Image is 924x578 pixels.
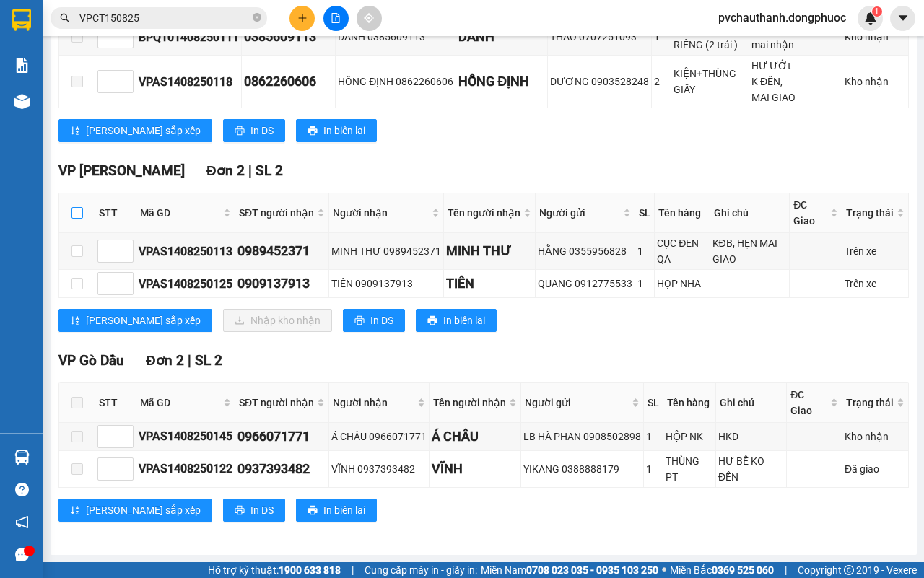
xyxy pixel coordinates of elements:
div: VPAS1408250113 [139,242,232,260]
button: downloadNhập kho nhận [223,309,332,332]
span: ĐC Giao [790,387,827,419]
span: Tên người nhận [433,395,506,411]
div: 0989452371 [237,241,326,261]
div: Trên xe [845,243,906,259]
img: icon-new-feature [864,12,877,25]
span: ----------------------------------------- [39,78,177,89]
span: Miền Bắc [670,562,774,578]
th: Ghi chú [710,193,790,233]
span: Mã GD [140,395,220,411]
span: notification [15,515,29,529]
span: sort-ascending [70,315,80,327]
div: VĨNH 0937393482 [331,461,427,477]
th: SL [635,193,655,233]
div: 0937393482 [237,459,326,479]
span: question-circle [15,483,29,496]
div: KIỆN+THÙNG GIẤY [674,66,746,97]
div: Á CHÂU 0966071771 [331,429,427,445]
div: TIÊN [446,273,533,294]
td: 0862260606 [242,56,336,108]
span: SL 2 [256,162,283,179]
div: 1 [646,461,661,477]
div: 1 [654,29,668,45]
div: Kho nhận [845,74,906,89]
td: MINH THƯ [444,233,536,270]
div: VPAS1408250125 [139,275,232,293]
td: 0989452371 [235,233,329,270]
span: [PERSON_NAME]: [4,93,151,102]
div: HKD [718,429,784,445]
div: Kho nhận [845,429,906,445]
button: caret-down [890,6,915,31]
div: HƯ BỂ KO ĐỀN [718,453,784,485]
img: warehouse-icon [14,94,30,109]
span: plus [297,13,308,23]
span: Hỗ trợ kỹ thuật: [208,562,341,578]
div: HỘP SẦU RIÊNG (2 trái ) [674,21,746,53]
th: STT [95,383,136,423]
span: [PERSON_NAME] sắp xếp [86,123,201,139]
button: printerIn DS [223,119,285,142]
td: 0966071771 [235,423,329,451]
div: MINH THƯ [446,241,533,261]
td: VĨNH [430,451,521,488]
div: KĐB, HẸN MAI GIAO [712,235,788,267]
span: printer [427,315,437,327]
div: THÙNG PT [666,453,713,485]
span: Đơn 2 [146,352,184,369]
button: sort-ascending[PERSON_NAME] sắp xếp [58,309,212,332]
span: close-circle [253,13,261,22]
div: 0966071771 [237,426,326,447]
div: Trên xe [845,276,906,292]
td: BPQ101408250111 [136,19,242,56]
span: printer [308,505,318,517]
span: | [352,562,354,578]
div: THẢO 0707251093 [550,29,649,45]
div: 1 [637,276,652,292]
span: In DS [250,502,274,518]
div: Kho nhận [845,29,906,45]
button: printerIn biên lai [296,119,377,142]
div: HỌP NHA [657,276,707,292]
span: aim [364,13,374,23]
div: MINH THƯ 0989452371 [331,243,441,259]
td: VPAS1408250113 [136,233,235,270]
span: | [188,352,191,369]
div: VPAS1408250118 [139,73,239,91]
span: printer [235,126,245,137]
th: Tên hàng [655,193,710,233]
span: printer [235,505,245,517]
span: Người nhận [333,395,414,411]
span: file-add [331,13,341,23]
span: Trạng thái [846,205,894,221]
td: VPAS1408250145 [136,423,235,451]
span: Đơn 2 [206,162,245,179]
button: printerIn DS [343,309,405,332]
span: search [60,13,70,23]
td: VPAS1408250125 [136,270,235,298]
span: message [15,548,29,561]
th: SL [644,383,663,423]
div: 0909137913 [237,273,326,294]
div: LB HÀ PHAN 0908502898 [523,429,641,445]
div: 1 [646,429,661,445]
span: Người gửi [525,395,629,411]
td: DANH [456,19,548,56]
button: printerIn DS [223,499,285,522]
span: close-circle [253,12,261,25]
span: Tên người nhận [448,205,520,221]
div: DANH [458,27,545,47]
button: sort-ascending[PERSON_NAME] sắp xếp [58,119,212,142]
div: BPQ101408250111 [139,28,239,46]
sup: 1 [872,6,882,17]
div: YIKANG 0388888179 [523,461,641,477]
th: Tên hàng [663,383,716,423]
span: [PERSON_NAME] sắp xếp [86,502,201,518]
button: file-add [323,6,349,31]
span: VPCT1508250001 [72,92,152,102]
span: In ngày: [4,105,88,113]
span: | [248,162,252,179]
button: printerIn biên lai [416,309,497,332]
span: 01 Võ Văn Truyện, KP.1, Phường 2 [114,43,199,61]
td: 0385609113 [242,19,336,56]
